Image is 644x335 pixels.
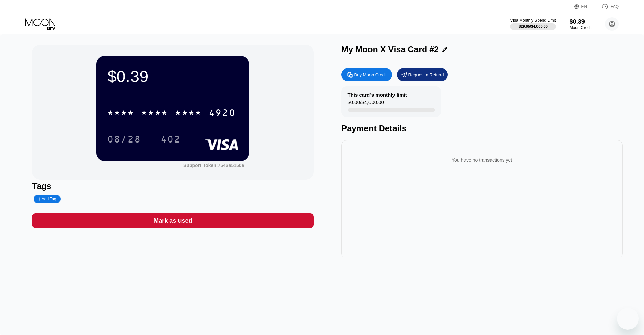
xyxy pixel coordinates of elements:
div: Support Token:7543a5150e [183,163,244,168]
div: EN [581,4,587,9]
div: 08/28 [102,131,146,148]
div: 402 [156,131,186,148]
div: This card’s monthly limit [348,92,407,98]
div: Request a Refund [397,68,448,81]
div: Mark as used [32,213,313,228]
div: Visa Monthly Spend Limit [510,18,556,23]
div: Support Token: 7543a5150e [183,163,244,168]
div: Buy Moon Credit [341,68,392,81]
div: Mark as used [153,217,192,225]
div: EN [574,3,595,10]
div: My Moon X Visa Card #2 [341,45,439,54]
div: Add Tag [38,197,56,201]
div: You have no transactions yet [347,151,617,170]
div: Tags [32,181,313,191]
div: Payment Details [341,124,623,133]
div: FAQ [611,4,619,9]
div: FAQ [595,3,619,10]
div: Buy Moon Credit [354,72,387,78]
div: 4920 [209,108,236,119]
div: 08/28 [107,135,141,146]
div: Moon Credit [570,25,592,30]
div: 402 [161,135,181,146]
div: $29.65 / $4,000.00 [519,24,548,28]
div: $0.39Moon Credit [570,18,592,30]
div: $0.39 [570,18,592,25]
div: $0.39 [107,67,238,86]
div: Add Tag [34,195,60,203]
div: $0.00 / $4,000.00 [348,99,384,108]
div: Visa Monthly Spend Limit$29.65/$4,000.00 [510,18,556,30]
div: Request a Refund [408,72,444,78]
iframe: Button to launch messaging window [617,308,639,330]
